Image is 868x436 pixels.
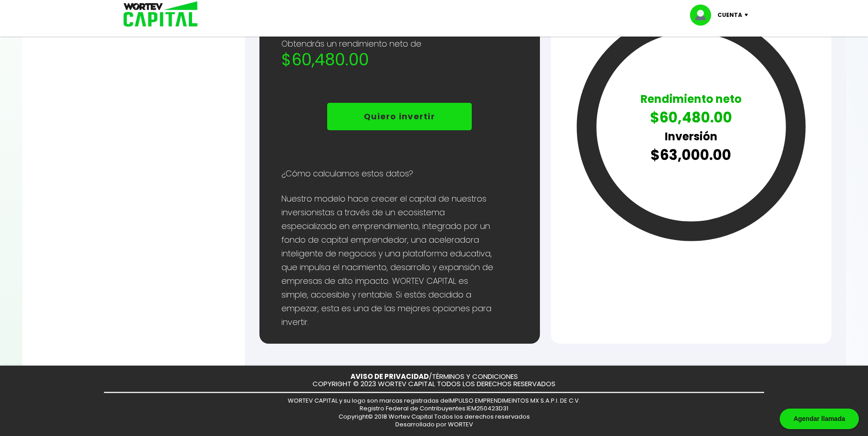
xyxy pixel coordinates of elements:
span: Registro Federal de Contribuyentes: IEM250423D31 [360,404,508,413]
p: Cuenta [717,8,742,22]
p: $63,000.00 [641,144,742,166]
div: Agendar llamada [780,409,859,429]
p: Obtendrás un rendimiento neto de [281,37,518,51]
a: AVISO DE PRIVACIDAD [350,372,429,381]
p: $60,480.00 [641,107,742,128]
p: Nuestro modelo hace crecer el capital de nuestros inversionistas a través de un ecosistema especi... [281,192,494,329]
p: COPYRIGHT © 2023 WORTEV CAPITAL TODOS LOS DERECHOS RESERVADOS [313,380,555,388]
button: Quiero invertir [327,103,472,130]
a: TÉRMINOS Y CONDICIONES [432,372,518,381]
h2: $60,480.00 [281,51,518,69]
p: Rendimiento neto [641,91,742,107]
span: Desarrollado por WORTEV [395,420,473,429]
span: WORTEV CAPITAL y su logo son marcas registradas de IMPULSO EMPRENDIMEINTOS MX S.A.P.I. DE C.V. [288,396,580,405]
p: Quiero invertir [364,110,435,123]
p: Inversión [641,128,742,144]
p: / [350,373,518,381]
img: icon-down [742,14,755,16]
img: profile-image [690,5,717,26]
p: ¿Cómo calculamos estos datos? [281,167,518,181]
span: Copyright© 2018 Wortev Capital Todos los derechos reservados [339,412,530,421]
